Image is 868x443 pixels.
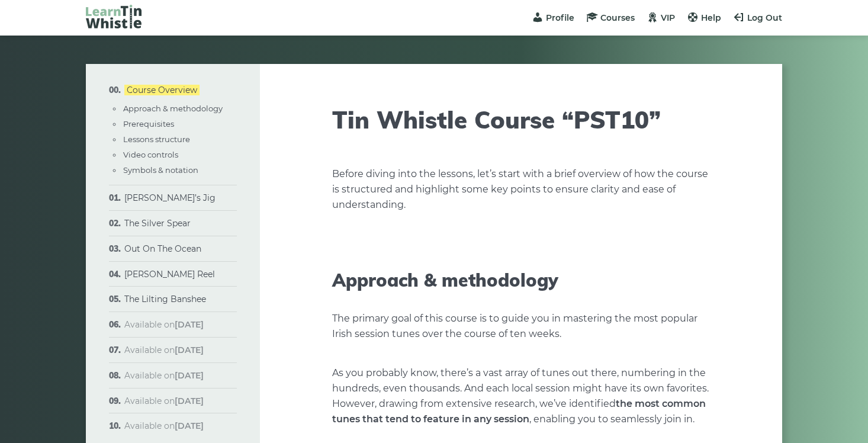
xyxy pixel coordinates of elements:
[332,105,710,134] h1: Tin Whistle Course “PST10”
[733,12,782,23] a: Log Out
[124,370,204,381] span: Available on
[124,85,200,95] a: Course Overview
[175,345,204,355] strong: [DATE]
[701,12,721,23] span: Help
[332,269,710,291] h2: Approach & methodology
[124,294,206,304] a: The Lilting Banshee
[332,166,710,213] p: Before diving into the lessons, let’s start with a brief overview of how the course is structured...
[600,12,635,23] span: Courses
[123,134,190,144] a: Lessons structure
[175,420,204,431] strong: [DATE]
[124,396,204,406] span: Available on
[123,119,174,129] a: Prerequisites
[124,345,204,355] span: Available on
[175,370,204,381] strong: [DATE]
[124,420,204,431] span: Available on
[747,12,782,23] span: Log Out
[124,269,215,280] a: [PERSON_NAME] Reel
[124,243,201,254] a: Out On The Ocean
[586,12,635,23] a: Courses
[687,12,721,23] a: Help
[124,218,191,229] a: The Silver Spear
[124,192,216,203] a: [PERSON_NAME]’s Jig
[123,104,223,113] a: Approach & methodology
[123,150,178,159] a: Video controls
[332,365,710,427] p: As you probably know, there’s a vast array of tunes out there, numbering in the hundreds, even th...
[175,319,204,330] strong: [DATE]
[332,311,710,342] p: The primary goal of this course is to guide you in mastering the most popular Irish session tunes...
[86,5,142,28] img: LearnTinWhistle.com
[546,12,574,23] span: Profile
[124,319,204,330] span: Available on
[661,12,675,23] span: VIP
[123,165,198,175] a: Symbols & notation
[175,396,204,406] strong: [DATE]
[532,12,574,23] a: Profile
[647,12,675,23] a: VIP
